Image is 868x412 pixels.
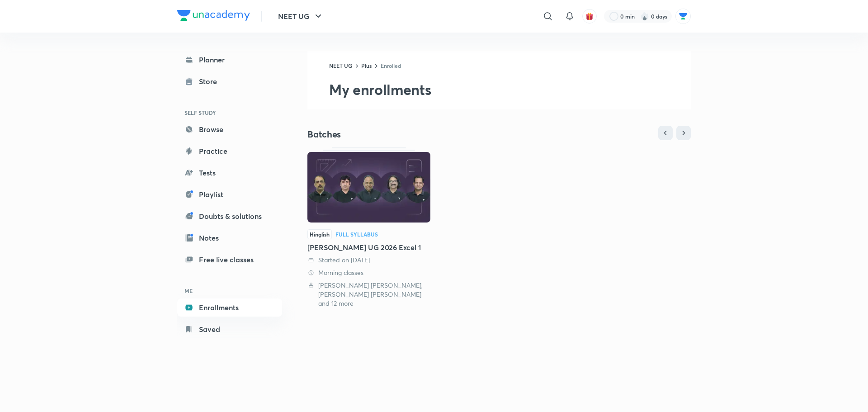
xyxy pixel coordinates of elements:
img: Abhishek Singh [675,9,691,24]
a: Doubts & solutions [177,207,282,225]
a: Saved [177,320,282,338]
a: Playlist [177,185,282,204]
div: [PERSON_NAME] UG 2026 Excel 1 [307,242,430,253]
a: NEET UG [329,62,352,69]
button: NEET UG [273,7,329,25]
h4: Batches [307,128,499,140]
div: Morning classes [307,268,430,277]
button: avatar [582,9,597,24]
img: Thumbnail [307,152,430,223]
a: Tests [177,164,282,182]
div: Started on 17 Mar 2025 [307,256,430,265]
a: Free live classes [177,251,282,269]
a: Plus [361,62,372,69]
a: Practice [177,142,282,160]
a: Planner [177,51,282,69]
h2: My enrollments [329,81,691,99]
h6: ME [177,283,282,298]
a: ThumbnailHinglishFull Syllabus[PERSON_NAME] UG 2026 Excel 1 Started on [DATE] Morning classes [PE... [307,147,430,308]
h6: SELF STUDY [177,105,282,120]
a: Store [177,72,282,90]
div: Store [199,76,222,87]
a: Enrollments [177,298,282,317]
img: streak [640,12,649,21]
a: Company Logo [177,10,250,23]
div: Full Syllabus [335,232,378,237]
a: Browse [177,120,282,138]
a: Notes [177,229,282,247]
img: avatar [585,12,594,20]
div: Palak Kumar Girdhar, Manoj Kumar Mahariya, Ayush Gautam and 12 more [307,281,430,308]
img: Company Logo [177,10,250,21]
span: Hinglish [307,229,332,239]
a: Enrolled [381,62,401,69]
